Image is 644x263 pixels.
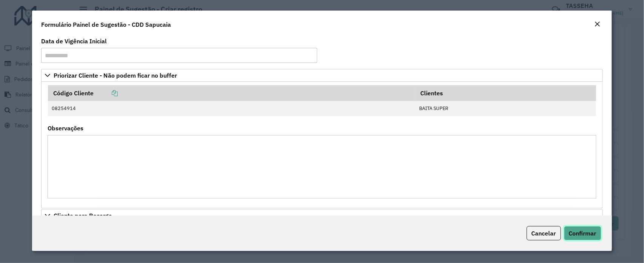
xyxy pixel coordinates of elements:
[527,226,561,240] button: Cancelar
[564,226,601,240] button: Confirmar
[41,69,603,82] a: Priorizar Cliente - Não podem ficar no buffer
[595,21,601,27] em: Fechar
[415,85,596,101] th: Clientes
[532,229,556,237] span: Cancelar
[41,20,171,29] h4: Formulário Painel de Sugestão - CDD Sapucaia
[41,209,603,222] a: Cliente para Recarga
[54,213,112,219] span: Cliente para Recarga
[48,124,83,133] label: Observações
[41,37,107,46] label: Data de Vigência Inicial
[94,89,118,97] a: Copiar
[569,229,596,237] span: Confirmar
[592,20,603,29] button: Close
[41,82,603,208] div: Priorizar Cliente - Não podem ficar no buffer
[54,72,177,78] span: Priorizar Cliente - Não podem ficar no buffer
[48,85,415,101] th: Código Cliente
[48,101,415,116] td: 08254914
[415,101,596,116] td: BAITA SUPER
